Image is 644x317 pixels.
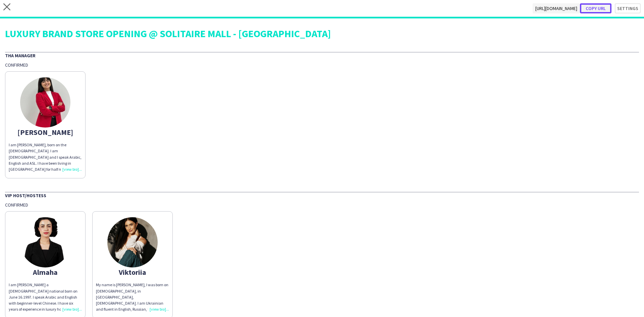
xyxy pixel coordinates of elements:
[96,282,169,312] div: My name is [PERSON_NAME], I was born on [DEMOGRAPHIC_DATA], in [GEOGRAPHIC_DATA], [DEMOGRAPHIC_DA...
[580,3,611,13] button: Copy url
[5,202,639,208] div: Confirmed
[107,217,158,267] img: thumb-0684e39c-00ed-4a75-9650-3a8afa4326c1.jpg
[5,62,639,68] div: Confirmed
[5,192,639,199] div: VIP Host/Hostess
[96,269,169,275] div: Viktoriia
[9,142,82,172] div: I am [PERSON_NAME], born on the [DEMOGRAPHIC_DATA]. I am [DEMOGRAPHIC_DATA] and I speak Arabic, E...
[9,129,82,135] div: [PERSON_NAME]
[20,77,70,128] img: thumb-668682a9334c6.jpg
[533,3,580,13] span: [URL][DOMAIN_NAME]
[20,217,70,267] img: thumb-5dea5593-4836-443e-8372-c69c8701c467.png
[9,269,82,275] div: Almaha
[9,282,82,312] div: I am [PERSON_NAME] a [DEMOGRAPHIC_DATA] national born on June 16.1997. I speak Arabic and English...
[615,3,641,13] button: Settings
[5,52,639,59] div: THA Manager
[5,28,639,38] div: LUXURY BRAND STORE OPENING @ SOLITAIRE MALL - [GEOGRAPHIC_DATA]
